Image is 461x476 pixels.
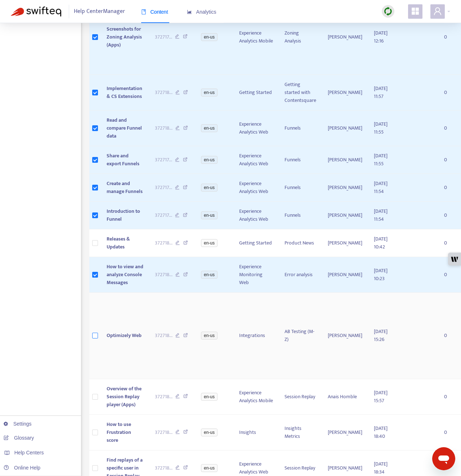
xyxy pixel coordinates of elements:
[233,257,279,293] td: Experience Monitoring Web
[279,293,322,379] td: AB Testing (M-Z)
[374,327,388,343] span: [DATE] 15:26
[374,152,388,168] span: [DATE] 11:55
[201,184,218,192] span: en-us
[233,202,279,229] td: Experience Analytics Web
[11,6,61,17] img: Swifteq
[374,424,388,440] span: [DATE] 18:40
[201,428,218,436] span: en-us
[374,460,388,476] span: [DATE] 18:34
[107,152,139,168] span: Share and export Funnels
[233,75,279,111] td: Getting Started
[201,156,218,164] span: en-us
[279,202,322,229] td: Funnels
[187,9,216,15] span: Analytics
[322,293,368,379] td: [PERSON_NAME]
[107,235,130,251] span: Releases & Updates
[107,84,142,100] span: Implementation & CS Extensions
[155,211,172,219] span: 372717 ...
[233,415,279,450] td: Insights
[141,9,146,14] span: book
[107,385,142,409] span: Overview of the Session Replay player (Apps)
[279,174,322,202] td: Funnels
[201,89,218,96] span: en-us
[155,89,173,96] span: 372718 ...
[384,7,393,16] img: sync.dc5367851b00ba804db3.png
[107,262,143,287] span: How to view and analyze Console Messages
[374,266,388,283] span: [DATE] 10:23
[374,120,388,136] span: [DATE] 11:55
[233,111,279,146] td: Experience Analytics Web
[187,9,192,14] span: area-chart
[374,179,388,196] span: [DATE] 11:54
[107,420,131,444] span: How to use Frustration score
[279,257,322,293] td: Error analysis
[107,331,142,340] span: Optimizely Web
[374,29,388,45] span: [DATE] 12:16
[201,464,218,472] span: en-us
[374,389,388,405] span: [DATE] 15:57
[233,293,279,379] td: Integrations
[201,211,218,219] span: en-us
[4,421,32,427] a: Settings
[201,239,218,247] span: en-us
[279,146,322,174] td: Funnels
[74,5,125,18] span: Help Center Manager
[155,464,173,472] span: 372718 ...
[155,156,172,164] span: 372717 ...
[201,332,218,340] span: en-us
[322,75,368,111] td: [PERSON_NAME]
[433,7,442,15] span: user
[233,146,279,174] td: Experience Analytics Web
[374,207,388,223] span: [DATE] 11:54
[233,379,279,415] td: Experience Analytics Mobile
[279,229,322,257] td: Product News
[279,75,322,111] td: Getting started with Contentsquare
[107,207,140,223] span: Introduction to Funnel
[141,9,168,15] span: Content
[107,25,142,49] span: Screenshots for Zoning Analysis (Apps)
[155,428,173,436] span: 372718 ...
[322,202,368,229] td: [PERSON_NAME]
[4,435,34,441] a: Glossary
[322,146,368,174] td: [PERSON_NAME]
[155,184,172,192] span: 372717 ...
[322,415,368,450] td: [PERSON_NAME]
[374,235,388,251] span: [DATE] 10:42
[432,447,455,470] iframe: Button to launch messaging window
[155,332,173,340] span: 372718 ...
[233,229,279,257] td: Getting Started
[322,174,368,202] td: [PERSON_NAME]
[322,379,368,415] td: Anais Homble
[279,415,322,450] td: Insights Metrics
[155,239,173,247] span: 372718 ...
[155,271,173,279] span: 372718 ...
[201,271,218,279] span: en-us
[4,465,40,471] a: Online Help
[201,33,218,41] span: en-us
[107,116,142,140] span: Read and compare Funnel data
[201,393,218,401] span: en-us
[107,179,143,196] span: Create and manage Funnels
[374,84,388,100] span: [DATE] 11:57
[322,111,368,146] td: [PERSON_NAME]
[201,124,218,132] span: en-us
[411,7,420,15] span: appstore
[155,33,172,41] span: 372717 ...
[155,124,173,132] span: 372718 ...
[322,257,368,293] td: [PERSON_NAME]
[14,450,44,455] span: Help Centers
[155,393,173,401] span: 372718 ...
[279,111,322,146] td: Funnels
[233,174,279,202] td: Experience Analytics Web
[322,229,368,257] td: [PERSON_NAME]
[279,379,322,415] td: Session Replay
